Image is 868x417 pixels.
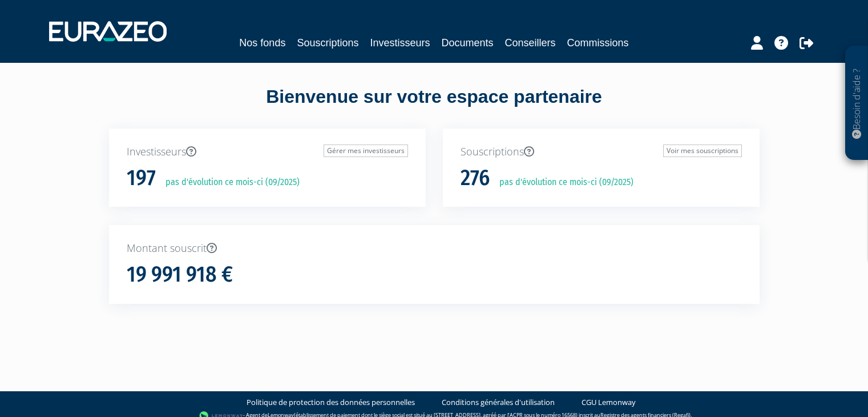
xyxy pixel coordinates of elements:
p: pas d'évolution ce mois-ci (09/2025) [158,176,300,189]
a: Souscriptions [297,35,358,51]
a: Gérer mes investisseurs [324,145,408,157]
a: Politique de protection des données personnelles [247,397,415,408]
p: Souscriptions [461,145,742,159]
a: CGU Lemonway [582,397,636,408]
a: Investisseurs [370,35,430,51]
a: Conditions générales d'utilisation [442,397,555,408]
a: Voir mes souscriptions [663,145,742,157]
p: Montant souscrit [127,241,742,256]
img: 1732889491-logotype_eurazeo_blanc_rvb.png [49,21,167,42]
div: Bienvenue sur votre espace partenaire [100,84,768,129]
a: Documents [442,35,494,51]
h1: 276 [461,166,490,190]
a: Nos fonds [239,35,285,51]
h1: 197 [127,166,156,190]
p: pas d'évolution ce mois-ci (09/2025) [491,176,633,189]
p: Investisseurs [127,145,408,159]
a: Commissions [567,35,629,51]
a: Conseillers [505,35,556,51]
p: Besoin d'aide ? [850,52,863,155]
h1: 19 991 918 € [127,263,233,287]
